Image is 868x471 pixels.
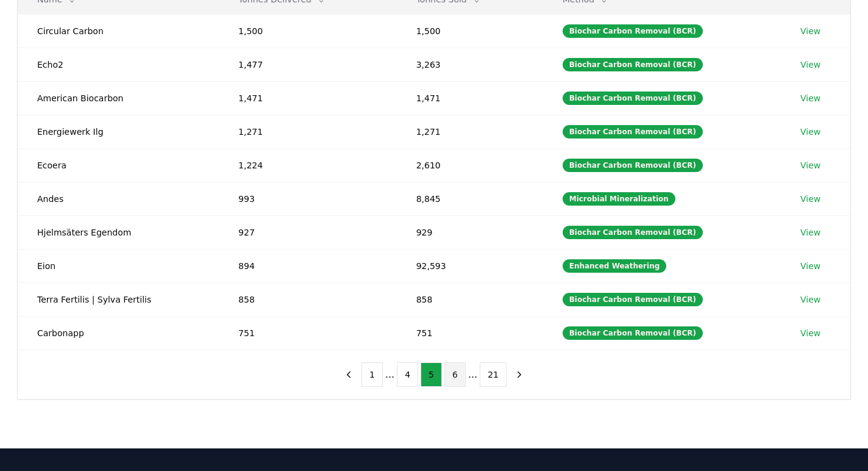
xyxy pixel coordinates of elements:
a: View [800,193,820,205]
button: 21 [480,362,507,387]
td: Hjelmsäters Egendom [18,215,219,249]
td: 894 [219,249,397,282]
div: Biochar Carbon Removal (BCR) [563,58,703,71]
td: 2,610 [397,148,543,182]
div: Biochar Carbon Removal (BCR) [563,326,703,340]
td: Carbonapp [18,316,219,350]
button: next page [509,362,530,387]
td: American Biocarbon [18,81,219,115]
button: 5 [421,362,442,387]
td: 927 [219,215,397,249]
td: 751 [219,316,397,350]
button: 1 [361,362,383,387]
td: Energiewerk Ilg [18,115,219,148]
td: Andes [18,182,219,215]
td: 1,500 [219,14,397,48]
button: 6 [444,362,466,387]
div: Biochar Carbon Removal (BCR) [563,125,703,138]
div: Biochar Carbon Removal (BCR) [563,226,703,239]
div: Enhanced Weathering [563,259,667,273]
button: 4 [397,362,418,387]
div: Biochar Carbon Removal (BCR) [563,159,703,172]
td: 8,845 [397,182,543,215]
td: Echo2 [18,48,219,81]
td: 92,593 [397,249,543,282]
td: 1,471 [397,81,543,115]
td: 929 [397,215,543,249]
div: Biochar Carbon Removal (BCR) [563,92,703,105]
a: View [800,25,820,37]
a: View [800,126,820,138]
td: 1,477 [219,48,397,81]
td: Eion [18,249,219,282]
td: 858 [219,282,397,316]
td: 1,471 [219,81,397,115]
a: View [800,92,820,104]
td: 1,271 [397,115,543,148]
td: 858 [397,282,543,316]
td: 1,224 [219,148,397,182]
a: View [800,159,820,171]
td: 1,271 [219,115,397,148]
div: Biochar Carbon Removal (BCR) [563,24,703,38]
a: View [800,327,820,339]
div: Biochar Carbon Removal (BCR) [563,293,703,306]
td: 3,263 [397,48,543,81]
td: Terra Fertilis | Sylva Fertilis [18,282,219,316]
div: Microbial Mineralization [563,192,675,206]
td: 1,500 [397,14,543,48]
td: Ecoera [18,148,219,182]
td: 993 [219,182,397,215]
td: Circular Carbon [18,14,219,48]
a: View [800,260,820,272]
li: ... [468,367,477,382]
button: previous page [338,362,359,387]
a: View [800,59,820,71]
a: View [800,226,820,239]
li: ... [385,367,394,382]
a: View [800,293,820,306]
td: 751 [397,316,543,350]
